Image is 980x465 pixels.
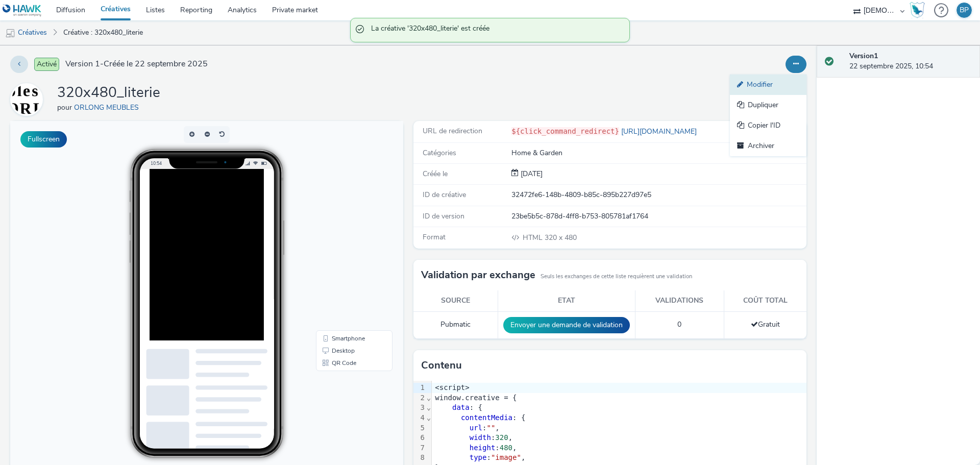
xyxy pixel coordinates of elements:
a: Dupliquer [730,95,806,115]
span: 480 [500,444,512,452]
div: : , [432,433,806,443]
span: Fold line [426,394,431,402]
div: 8 [413,453,426,463]
span: La créative '320x480_literie' est créée [371,23,619,37]
a: Archiver [730,136,806,156]
span: Créée le [423,169,448,179]
td: Pubmatic [413,311,498,338]
div: : { [432,413,806,423]
li: Desktop [308,224,380,236]
span: 0 [677,320,681,329]
span: Format [423,232,446,242]
span: Fold line [426,413,431,422]
th: Validations [635,290,724,311]
span: width [470,433,491,442]
a: Copier l'ID [730,115,806,136]
span: url [470,424,482,432]
div: 7 [413,443,426,453]
th: Etat [498,290,635,311]
li: QR Code [308,236,380,248]
span: URL de redirection [423,126,482,136]
h1: 320x480_literie [57,83,160,103]
span: 320 x 480 [522,233,577,242]
h3: Contenu [421,358,462,373]
th: Coût total [724,290,806,311]
div: BP [960,3,969,18]
span: Version 1 - Créée le 22 septembre 2025 [65,58,208,70]
div: : , [432,443,806,453]
a: Hawk Academy [910,2,929,18]
span: QR Code [322,239,346,245]
span: pour [57,103,74,112]
a: ORLONG MEUBLES [10,94,47,104]
div: Création 22 septembre 2025, 10:54 [519,169,543,179]
a: Créative : 320x480_literie [58,20,148,45]
div: : { [432,403,806,413]
span: Activé [34,58,59,71]
span: [DATE] [519,169,543,179]
span: "" [486,424,495,432]
span: 10:54 [140,39,152,45]
span: HTML [523,233,545,242]
th: Source [413,290,498,311]
small: Seuls les exchanges de cette liste requièrent une validation [541,273,692,281]
div: 6 [413,433,426,443]
span: Smartphone [322,214,355,221]
div: 2 [413,393,426,403]
span: data [452,403,470,411]
span: 320 [495,433,508,442]
button: Envoyer une demande de validation [503,317,630,333]
div: : , [432,453,806,463]
span: Catégories [423,148,456,158]
li: Smartphone [308,211,380,224]
div: : , [432,423,806,433]
div: Home & Garden [511,148,805,158]
div: 3 [413,403,426,413]
span: Fold line [426,403,431,411]
span: ID de créative [423,190,466,200]
div: 1 [413,383,426,393]
a: [URL][DOMAIN_NAME] [619,127,701,136]
div: 5 [413,423,426,433]
div: 32472fe6-148b-4809-b85c-895b227d97e5 [511,190,805,200]
a: Modifier [730,75,806,95]
span: height [470,444,496,452]
span: type [470,453,487,461]
div: 22 septembre 2025, 10:54 [849,51,972,72]
div: 4 [413,413,426,423]
span: Desktop [322,227,345,233]
button: Fullscreen [20,131,67,148]
div: <script> [432,383,806,393]
div: 23be5b5c-878d-4ff8-b753-805781af1764 [511,211,805,222]
img: mobile [5,28,15,38]
span: ID de version [423,211,464,221]
img: ORLONG MEUBLES [12,85,41,114]
span: contentMedia [461,413,512,422]
img: Hawk Academy [910,2,925,18]
h3: Validation par exchange [421,267,535,283]
strong: Version 1 [849,51,878,61]
code: ${click_command_redirect} [511,127,619,135]
img: undefined Logo [3,4,42,17]
span: Gratuit [751,320,780,329]
div: window.creative = { [432,393,806,403]
a: ORLONG MEUBLES [74,103,143,112]
span: "image" [491,453,521,461]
